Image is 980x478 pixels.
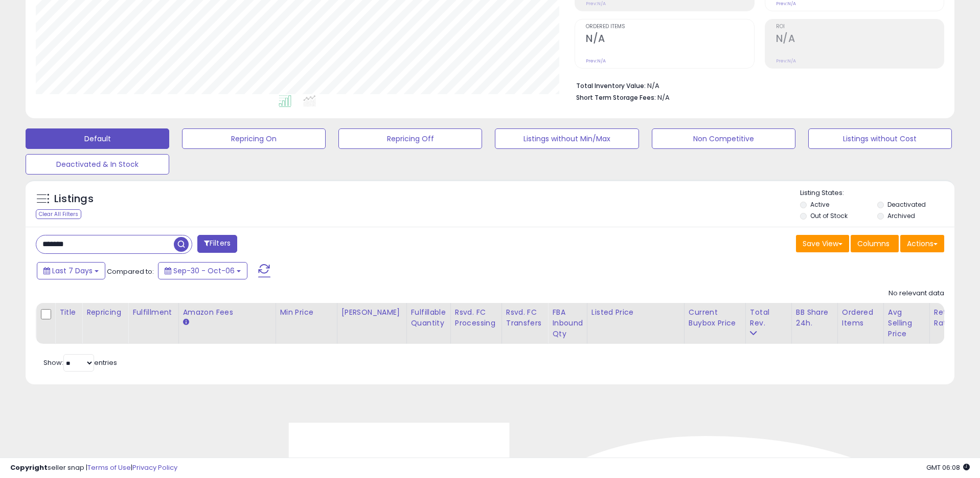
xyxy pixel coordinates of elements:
button: Deactivated & In Stock [26,154,169,175]
span: Ordered Items [586,24,754,30]
button: Non Competitive [652,128,795,149]
div: Ordered Items [842,307,879,329]
div: Clear All Filters [36,209,81,219]
div: Avg Selling Price [888,307,925,339]
div: Title [59,307,78,318]
small: Amazon Fees. [183,318,189,327]
span: Columns [857,238,890,249]
small: Prev: N/A [776,58,796,64]
button: Columns [851,235,899,252]
div: [PERSON_NAME] [341,307,402,318]
div: Fulfillment [132,307,174,318]
button: Filters [197,235,237,253]
span: ROI [776,24,944,30]
div: No relevant data [888,289,944,298]
button: Actions [900,235,944,252]
small: Prev: N/A [586,58,606,64]
div: Rsvd. FC Transfers [506,307,544,329]
b: Short Term Storage Fees: [576,93,656,102]
button: Repricing Off [338,128,482,149]
div: Current Buybox Price [689,307,741,329]
div: FBA inbound Qty [552,307,583,339]
small: Prev: N/A [776,1,796,7]
button: Listings without Cost [808,128,952,149]
li: N/A [576,79,937,91]
h5: Listings [54,192,94,206]
b: Total Inventory Value: [576,81,646,90]
label: Archived [887,211,915,220]
span: Sep-30 - Oct-06 [173,266,235,276]
div: Repricing [86,307,124,318]
span: Show: entries [43,358,117,367]
span: Last 7 Days [52,266,93,276]
button: Last 7 Days [37,262,105,279]
h2: N/A [586,33,754,47]
button: Default [26,128,169,149]
label: Deactivated [887,200,926,209]
button: Listings without Min/Max [495,128,639,149]
div: Rsvd. FC Processing [455,307,497,329]
button: Save View [796,235,849,252]
button: Sep-30 - Oct-06 [158,262,247,279]
div: Total Rev. [750,307,787,329]
span: N/A [657,93,670,102]
label: Active [810,200,829,209]
div: Listed Price [591,307,680,318]
div: BB Share 24h. [796,307,833,329]
h2: N/A [776,33,944,47]
small: Prev: N/A [586,1,606,7]
p: Listing States: [800,188,954,198]
div: Amazon Fees [183,307,271,318]
label: Out of Stock [810,211,848,220]
div: Min Price [280,307,333,318]
button: Repricing On [182,128,326,149]
span: Compared to: [107,267,154,276]
div: Fulfillable Quantity [411,307,446,329]
div: Return Rate [934,307,971,329]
